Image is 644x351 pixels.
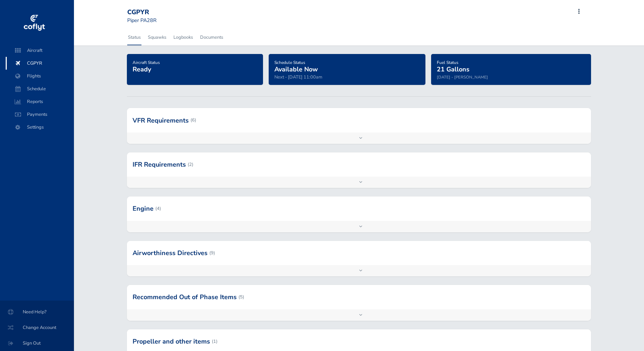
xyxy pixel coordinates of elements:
small: [DATE] - [PERSON_NAME] [437,74,488,80]
span: Ready [133,65,151,74]
span: Aircraft Status [133,60,160,65]
a: Schedule StatusAvailable Now [274,58,318,74]
span: Schedule Status [274,60,305,65]
span: Change Account [9,321,65,334]
div: CGPYR [127,9,178,16]
img: coflyt logo [22,12,46,34]
a: Documents [199,29,224,45]
span: 21 Gallons [437,65,469,74]
span: CGPYR [13,57,67,70]
span: Schedule [13,82,67,95]
span: Reports [13,95,67,108]
a: Status [127,29,141,45]
span: Need Help? [9,306,65,318]
span: Fuel Status [437,60,458,65]
a: Logbooks [173,29,194,45]
span: Settings [13,121,67,134]
span: Next - [DATE] 11:00am [274,74,322,80]
span: Payments [13,108,67,121]
span: Aircraft [13,44,67,57]
a: Squawks [147,29,167,45]
span: Flights [13,70,67,82]
span: Sign Out [9,337,65,350]
span: Available Now [274,65,318,74]
small: Piper PA28R [127,17,157,24]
